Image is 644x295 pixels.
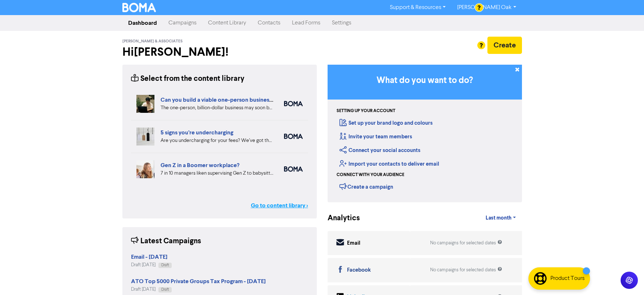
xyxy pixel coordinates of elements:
a: Dashboard [122,16,163,30]
img: BOMA Logo [122,3,156,12]
strong: ATO Top 5000 Private Groups Tax Program - [DATE] [131,278,266,285]
div: Latest Campaigns [131,236,201,247]
a: [PERSON_NAME] Oak [451,2,522,13]
img: boma [284,166,303,172]
span: [PERSON_NAME] & Associates [122,39,183,44]
div: 7 in 10 managers liken supervising Gen Z to babysitting or parenting. But is your people manageme... [161,170,273,177]
div: Draft [DATE] [131,262,172,268]
div: Draft [DATE] [131,286,266,293]
a: Set up your brand logo and colours [339,120,433,126]
a: Last month [480,211,522,225]
a: Contacts [252,16,286,30]
div: Create a campaign [339,181,393,192]
div: Connect with your audience [337,172,404,178]
h2: Hi [PERSON_NAME] ! [122,45,317,59]
a: Content Library [202,16,252,30]
button: Create [487,37,522,54]
div: No campaigns for selected dates [430,240,502,246]
div: Email [347,239,360,248]
div: Getting Started in BOMA [328,65,522,202]
a: Settings [326,16,357,30]
a: Email - [DATE] [131,254,167,260]
iframe: Chat Widget [608,261,644,295]
strong: Email - [DATE] [131,253,167,261]
a: Gen Z in a Boomer workplace? [161,162,239,169]
a: Support & Resources [384,2,451,13]
a: Can you build a viable one-person business? [161,96,274,103]
span: Draft [161,288,169,291]
div: No campaigns for selected dates [430,267,502,273]
a: Connect your social accounts [339,147,420,154]
div: The one-person, billion-dollar business may soon become a reality. But what are the pros and cons... [161,104,273,112]
img: boma_accounting [284,134,303,139]
div: Are you undercharging for your fees? We’ve got the five warning signs that can help you diagnose ... [161,137,273,144]
a: ATO Top 5000 Private Groups Tax Program - [DATE] [131,279,266,285]
div: Setting up your account [337,108,395,114]
h3: What do you want to do? [338,75,511,86]
a: Lead Forms [286,16,326,30]
span: Draft [161,263,169,267]
div: Analytics [328,213,351,224]
img: boma [284,101,303,106]
a: Import your contacts to deliver email [339,161,439,167]
a: Invite your team members [339,133,412,140]
a: Go to content library > [251,201,308,210]
a: Campaigns [163,16,202,30]
a: 5 signs you’re undercharging [161,129,233,136]
div: Facebook [347,266,371,275]
div: Select from the content library [131,73,244,84]
span: Last month [486,215,512,221]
